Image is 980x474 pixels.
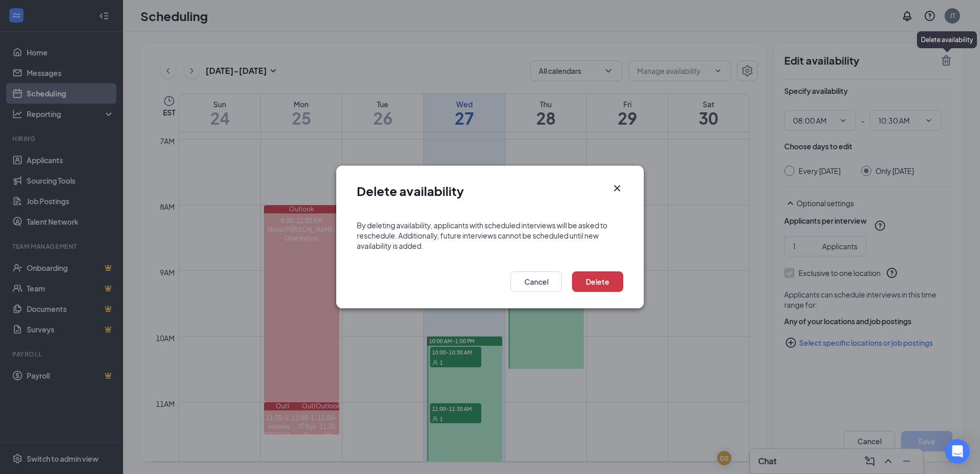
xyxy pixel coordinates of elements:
h1: Delete availability [357,182,464,200]
div: By deleting availability, applicants with scheduled interviews will be asked to reschedule. Addit... [357,220,623,251]
div: Open Intercom Messenger [945,439,970,464]
button: Cancel [511,271,562,292]
button: Close [611,182,623,194]
div: Delete availability [917,31,977,48]
button: Delete [572,271,623,292]
svg: Cross [611,182,623,194]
